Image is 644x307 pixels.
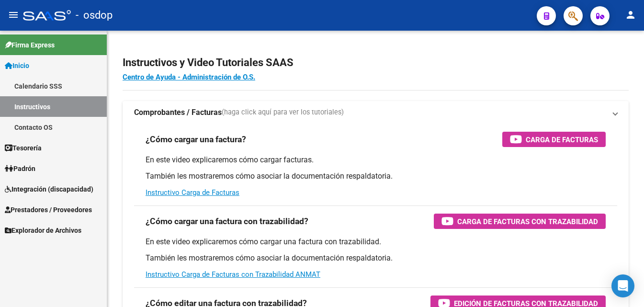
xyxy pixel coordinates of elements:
[526,134,598,146] span: Carga de Facturas
[502,132,606,147] button: Carga de Facturas
[625,9,636,21] mat-icon: person
[222,107,344,118] span: (haga click aquí para ver los tutoriales)
[146,188,239,197] a: Instructivo Carga de Facturas
[146,171,606,182] p: También les mostraremos cómo asociar la documentación respaldatoria.
[5,163,35,174] span: Padrón
[5,184,93,194] span: Integración (discapacidad)
[146,237,606,247] p: En este video explicaremos cómo cargar una factura con trazabilidad.
[123,101,629,124] mat-expansion-panel-header: Comprobantes / Facturas(haga click aquí para ver los tutoriales)
[76,5,113,26] span: - osdop
[146,215,308,228] h3: ¿Cómo cargar una factura con trazabilidad?
[123,54,629,72] h2: Instructivos y Video Tutoriales SAAS
[123,73,255,81] a: Centro de Ayuda - Administración de O.S.
[5,205,92,215] span: Prestadores / Proveedores
[434,214,606,229] button: Carga de Facturas con Trazabilidad
[146,270,320,279] a: Instructivo Carga de Facturas con Trazabilidad ANMAT
[146,133,246,146] h3: ¿Cómo cargar una factura?
[146,155,606,165] p: En este video explicaremos cómo cargar facturas.
[457,216,598,227] span: Carga de Facturas con Trazabilidad
[5,225,81,236] span: Explorador de Archivos
[8,9,19,21] mat-icon: menu
[134,107,222,118] strong: Comprobantes / Facturas
[5,143,42,153] span: Tesorería
[5,60,29,71] span: Inicio
[146,253,606,263] p: También les mostraremos cómo asociar la documentación respaldatoria.
[611,274,634,297] div: Open Intercom Messenger
[5,40,55,50] span: Firma Express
